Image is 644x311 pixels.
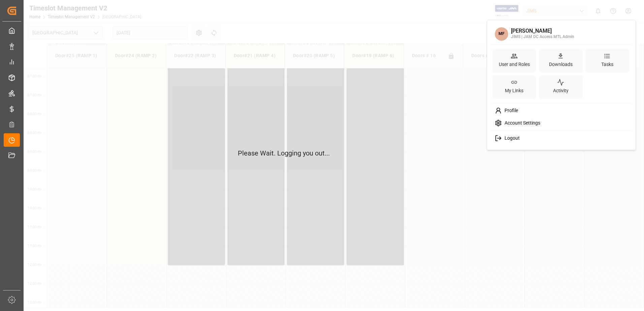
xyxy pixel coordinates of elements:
div: [PERSON_NAME] [511,28,574,34]
span: Account Settings [502,120,540,126]
div: Activity [552,86,570,96]
span: MF [495,27,508,41]
p: Please Wait. Logging you out... [238,148,406,158]
div: Tasks [600,60,615,69]
div: Downloads [548,60,574,69]
span: Profile [502,108,518,114]
span: Logout [502,135,520,141]
div: User and Roles [497,60,531,69]
div: My Links [504,86,525,96]
div: JIMS | JAM DC Access MTL Admin [511,34,574,40]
